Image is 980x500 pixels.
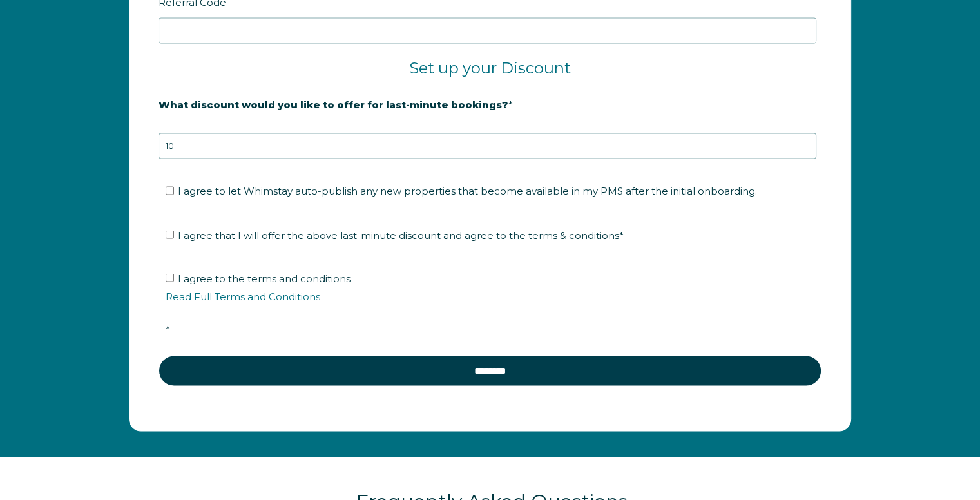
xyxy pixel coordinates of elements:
span: I agree to the terms and conditions [166,272,823,335]
strong: What discount would you like to offer for last-minute bookings? [159,99,508,111]
span: Set up your Discount [409,59,571,77]
span: I agree to let Whimstay auto-publish any new properties that become available in my PMS after the... [178,185,757,197]
span: I agree that I will offer the above last-minute discount and agree to the terms & conditions [178,229,624,241]
input: I agree that I will offer the above last-minute discount and agree to the terms & conditions* [166,230,174,238]
input: I agree to let Whimstay auto-publish any new properties that become available in my PMS after the... [166,186,174,195]
input: I agree to the terms and conditionsRead Full Terms and Conditions* [166,273,174,282]
strong: 20% is recommended, minimum of 10% [159,120,360,131]
a: Read Full Terms and Conditions [166,290,320,302]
